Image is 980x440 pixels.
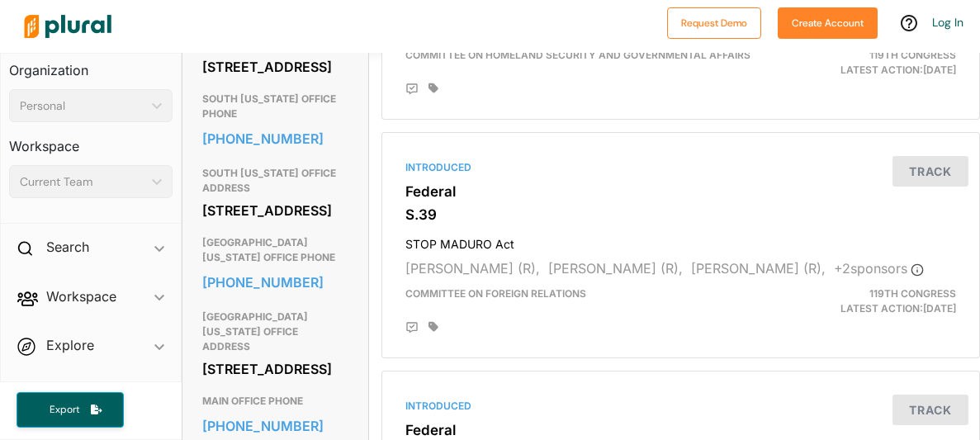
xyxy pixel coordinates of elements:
button: Create Account [778,7,878,39]
div: [STREET_ADDRESS] [202,357,348,381]
h3: Federal [405,422,956,438]
span: Export [38,403,91,417]
button: Request Demo [667,7,761,39]
span: 119th Congress [869,287,956,300]
a: Create Account [778,13,878,31]
span: Committee on Foreign Relations [405,287,586,300]
div: [STREET_ADDRESS] [202,198,348,223]
div: Add Position Statement [405,321,419,334]
a: Log In [932,15,963,30]
span: Committee on Homeland Security and Governmental Affairs [405,49,750,61]
div: Introduced [405,399,956,414]
a: [PHONE_NUMBER] [202,126,348,151]
h3: SOUTH [US_STATE] OFFICE PHONE [202,89,348,124]
span: [PERSON_NAME] (R), [691,260,826,277]
div: Latest Action: [DATE] [777,48,968,78]
h3: Workspace [9,122,173,158]
div: Introduced [405,160,956,175]
h4: STOP MADURO Act [405,229,956,252]
a: [PHONE_NUMBER] [202,270,348,295]
h3: Federal [405,183,956,200]
h3: Organization [9,46,173,83]
div: Add Position Statement [405,83,419,96]
span: 119th Congress [869,49,956,61]
h3: [GEOGRAPHIC_DATA][US_STATE] OFFICE ADDRESS [202,307,348,357]
a: Request Demo [667,13,761,31]
a: [PHONE_NUMBER] [202,414,348,438]
h3: MAIN OFFICE PHONE [202,391,348,411]
div: Current Team [20,173,145,191]
div: Add tags [428,321,438,333]
div: [STREET_ADDRESS] [202,54,348,79]
span: [PERSON_NAME] (R), [405,260,540,277]
h3: SOUTH [US_STATE] OFFICE ADDRESS [202,163,348,198]
button: Track [892,395,968,425]
span: [PERSON_NAME] (R), [548,260,683,277]
button: Track [892,156,968,187]
div: Add tags [428,83,438,94]
h3: S.39 [405,206,956,223]
h2: Search [46,238,89,256]
div: Personal [20,97,145,115]
button: Export [17,392,124,428]
h3: [GEOGRAPHIC_DATA][US_STATE] OFFICE PHONE [202,233,348,267]
div: Latest Action: [DATE] [777,286,968,316]
span: + 2 sponsor s [834,260,924,277]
